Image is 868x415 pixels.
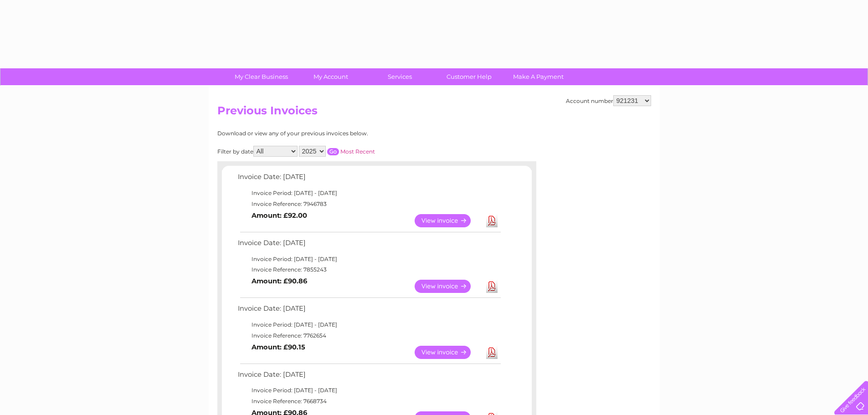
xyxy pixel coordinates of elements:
[236,319,502,330] td: Invoice Period: [DATE] - [DATE]
[236,264,502,275] td: Invoice Reference: 7855243
[217,104,651,122] h2: Previous Invoices
[252,277,307,285] b: Amount: £90.86
[415,280,482,293] a: View
[236,199,502,210] td: Invoice Reference: 7946783
[236,188,502,199] td: Invoice Period: [DATE] - [DATE]
[224,68,299,85] a: My Clear Business
[566,95,651,106] div: Account number
[415,214,482,227] a: View
[415,346,482,359] a: View
[362,68,437,85] a: Services
[236,385,502,396] td: Invoice Period: [DATE] - [DATE]
[486,214,498,227] a: Download
[217,130,457,137] div: Download or view any of your previous invoices below.
[236,171,502,188] td: Invoice Date: [DATE]
[236,369,502,385] td: Invoice Date: [DATE]
[486,280,498,293] a: Download
[340,148,375,155] a: Most Recent
[431,68,507,85] a: Customer Help
[236,237,502,254] td: Invoice Date: [DATE]
[236,396,502,407] td: Invoice Reference: 7668734
[236,302,502,319] td: Invoice Date: [DATE]
[501,68,576,85] a: Make A Payment
[252,343,305,351] b: Amount: £90.15
[236,330,502,341] td: Invoice Reference: 7762654
[236,254,502,265] td: Invoice Period: [DATE] - [DATE]
[252,211,307,220] b: Amount: £92.00
[486,346,498,359] a: Download
[293,68,368,85] a: My Account
[217,146,457,157] div: Filter by date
